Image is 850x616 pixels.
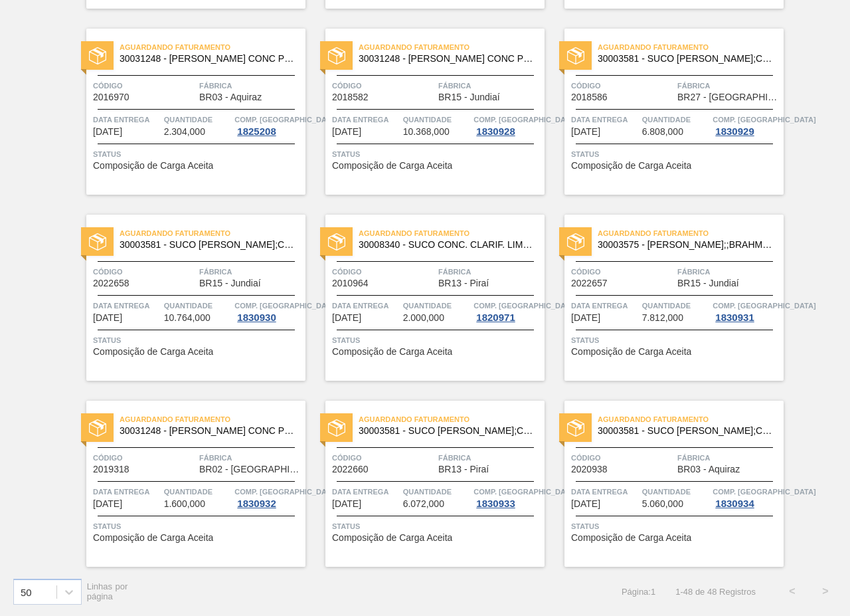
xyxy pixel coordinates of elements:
div: 1825208 [234,126,278,137]
span: Linhas por página [87,581,128,601]
img: status [328,419,345,437]
span: Comp. Carga [473,113,576,126]
span: Composição de Carga Aceita [571,533,691,543]
a: statusAguardando Faturamento30003575 - [PERSON_NAME];;BRAHMA;BOMBONA 62KG;Código2022657FábricaBR1... [545,215,784,381]
span: 10.368,000 [403,127,450,137]
button: > [809,575,842,608]
img: status [567,233,584,251]
span: Composição de Carga Aceita [93,533,213,543]
a: Comp. [GEOGRAPHIC_DATA]1830933 [473,485,541,509]
span: BR13 - Piraí [438,278,489,288]
a: statusAguardando Faturamento30003581 - SUCO [PERSON_NAME];CLARIFIC.C/SO2;PEPSI;Código2022660Fábri... [305,401,545,567]
a: Comp. [GEOGRAPHIC_DATA]1830934 [713,485,780,509]
span: Código [332,79,435,92]
span: Fábrica [677,265,780,278]
span: Aguardando Faturamento [598,413,784,426]
span: Quantidade [403,485,471,498]
span: 29/09/2025 [93,499,122,509]
span: 30003581 - SUCO CONCENT LIMAO;CLARIFIC.C/SO2;PEPSI; [359,426,534,436]
span: Status [93,520,302,533]
span: 30031248 - SUCO LARANJA CONC PRESV 63 5 KG [120,426,295,436]
span: 2016970 [93,92,129,102]
div: 50 [21,586,32,597]
span: Quantidade [642,485,710,498]
span: 30003575 - SUCO CONCENT LIMAO;;BRAHMA;BOMBONA 62KG; [598,240,773,250]
span: Código [93,265,196,278]
span: 2022660 [332,464,369,474]
a: Comp. [GEOGRAPHIC_DATA]1825208 [234,113,302,137]
span: Código [93,79,196,92]
img: status [89,419,106,437]
span: 2019318 [93,464,129,474]
span: Código [571,451,674,464]
span: Aguardando Faturamento [359,413,545,426]
span: 2018582 [332,92,369,102]
span: Comp. Carga [234,299,337,312]
span: Composição de Carga Aceita [571,161,691,171]
span: 26/09/2025 [571,313,600,323]
span: Código [571,265,674,278]
div: 1830933 [473,498,517,509]
span: Data entrega [571,113,639,126]
span: 2.000,000 [403,313,444,323]
span: Quantidade [164,299,232,312]
span: 2.304,000 [164,127,205,137]
span: Status [571,334,780,347]
span: 30003581 - SUCO CONCENT LIMAO;CLARIFIC.C/SO2;PEPSI; [120,240,295,250]
span: 26/09/2025 [332,313,361,323]
div: 1820971 [473,312,517,323]
span: BR27 - Nova Minas [677,92,780,102]
div: 1830931 [713,312,756,323]
img: status [567,419,584,437]
span: 01/10/2025 [332,499,361,509]
a: statusAguardando Faturamento30008340 - SUCO CONC. CLARIF. LIMÃO SICILIANOCódigo2010964FábricaBR13... [305,215,545,381]
img: status [89,233,106,251]
a: Comp. [GEOGRAPHIC_DATA]1830929 [713,113,780,137]
span: Composição de Carga Aceita [93,161,213,171]
a: statusAguardando Faturamento30003581 - SUCO [PERSON_NAME];CLARIFIC.C/SO2;PEPSI;Código2022658Fábri... [66,215,305,381]
span: Comp. Carga [473,299,576,312]
span: Quantidade [164,485,232,498]
span: 2022657 [571,278,608,288]
img: status [328,47,345,64]
span: 02/10/2025 [571,499,600,509]
span: Status [93,148,302,161]
span: Comp. Carga [234,113,337,126]
span: Quantidade [403,113,471,126]
span: BR15 - Jundiaí [677,278,739,288]
span: Quantidade [164,113,232,126]
span: Código [332,451,435,464]
div: 1830930 [234,312,278,323]
span: Status [571,148,780,161]
span: 2010964 [332,278,369,288]
span: Status [332,520,541,533]
span: Comp. Carga [713,485,815,498]
div: 1830934 [713,498,756,509]
span: Comp. Carga [473,485,576,498]
span: 5.060,000 [642,499,683,509]
span: Quantidade [642,299,710,312]
span: 30003581 - SUCO CONCENT LIMAO;CLARIFIC.C/SO2;PEPSI; [598,426,773,436]
span: Código [571,79,674,92]
span: Quantidade [642,113,710,126]
span: Data entrega [571,485,639,498]
span: 10.764,000 [164,313,211,323]
span: Fábrica [438,79,541,92]
a: statusAguardando Faturamento30003581 - SUCO [PERSON_NAME];CLARIFIC.C/SO2;PEPSI;Código2020938Fábri... [545,401,784,567]
span: Aguardando Faturamento [120,41,305,54]
span: Fábrica [199,451,302,464]
span: Data entrega [93,485,161,498]
a: Comp. [GEOGRAPHIC_DATA]1830928 [473,113,541,137]
span: Status [571,520,780,533]
span: Composição de Carga Aceita [332,347,452,357]
span: Data entrega [93,113,161,126]
span: 1.600,000 [164,499,205,509]
span: Fábrica [199,79,302,92]
span: 24/09/2025 [93,127,122,137]
span: Comp. Carga [713,113,815,126]
span: Código [332,265,435,278]
span: 25/09/2025 [93,313,122,323]
span: 30031248 - SUCO LARANJA CONC PRESV 63 5 KG [120,54,295,64]
span: 2022658 [93,278,129,288]
div: 1830932 [234,498,278,509]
